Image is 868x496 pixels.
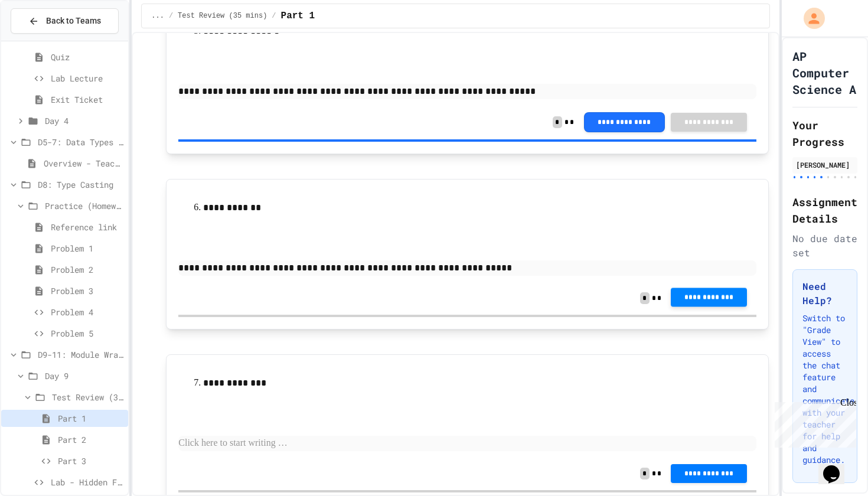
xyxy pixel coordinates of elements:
[281,9,315,23] span: Part 1
[58,433,123,446] span: Part 2
[791,5,828,32] div: My Account
[51,476,123,488] span: Lab - Hidden Figures: Launch Weight Calculator
[11,8,119,34] button: Back to Teams
[45,370,123,382] span: Day 9
[52,391,123,403] span: Test Review (35 mins)
[45,115,123,127] span: Day 4
[51,306,123,318] span: Problem 4
[38,136,123,148] span: D5-7: Data Types and Number Calculations
[802,279,847,308] h3: Need Help?
[151,11,164,21] span: ...
[45,200,123,212] span: Practice (Homework, if needed)
[51,72,123,84] span: Lab Lecture
[51,285,123,297] span: Problem 3
[38,178,123,191] span: D8: Type Casting
[178,11,267,21] span: Test Review (35 mins)
[51,242,123,254] span: Problem 1
[51,51,123,63] span: Quiz
[802,312,847,466] p: Switch to "Grade View" to access the chat feature and communicate with your teacher for help and ...
[51,263,123,276] span: Problem 2
[796,159,854,170] div: [PERSON_NAME]
[58,412,123,425] span: Part 1
[792,194,857,227] h2: Assignment Details
[38,348,123,361] span: D9-11: Module Wrap Up
[792,117,857,150] h2: Your Progress
[44,157,123,169] span: Overview - Teacher Only
[818,449,856,484] iframe: chat widget
[51,327,123,340] span: Problem 5
[272,11,276,21] span: /
[46,15,101,27] span: Back to Teams
[770,397,856,448] iframe: chat widget
[5,5,81,75] div: Chat with us now!Close
[51,221,123,233] span: Reference link
[58,455,123,467] span: Part 3
[792,231,857,260] div: No due date set
[792,48,857,97] h1: AP Computer Science A
[51,93,123,106] span: Exit Ticket
[169,11,173,21] span: /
